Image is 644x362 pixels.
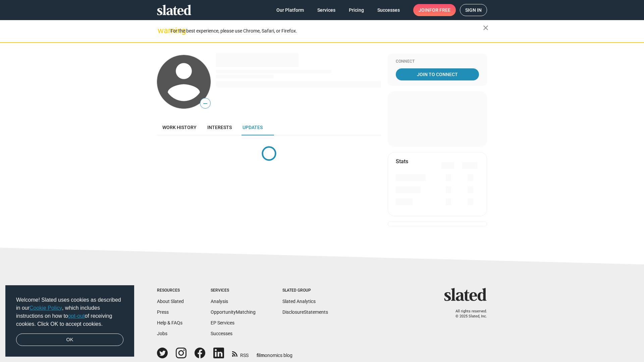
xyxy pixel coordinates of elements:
a: Joinfor free [413,4,456,16]
span: Our Platform [276,4,304,16]
mat-icon: warning [158,26,166,35]
a: Press [157,309,169,315]
p: All rights reserved. © 2025 Slated, Inc. [448,309,487,319]
a: Slated Analytics [282,299,316,304]
div: Slated Group [282,288,328,293]
span: Successes [377,4,400,16]
a: filmonomics blog [257,347,292,359]
a: Analysis [211,299,228,304]
a: OpportunityMatching [211,309,256,315]
a: Pricing [343,4,369,16]
a: Successes [211,331,232,336]
span: Welcome! Slated uses cookies as described in our , which includes instructions on how to of recei... [16,296,123,328]
span: — [200,99,210,108]
div: Connect [396,59,479,64]
div: Services [211,288,256,293]
div: For the best experience, please use Chrome, Safari, or Firefox. [170,26,483,36]
a: Jobs [157,331,167,336]
a: Interests [202,119,237,135]
span: Sign in [465,4,482,16]
a: Join To Connect [396,68,479,80]
mat-card-title: Stats [396,158,408,165]
span: Join [419,4,450,16]
a: opt-out [68,313,85,319]
a: Sign in [460,4,487,16]
span: Interests [207,125,232,130]
a: Services [312,4,341,16]
a: Our Platform [271,4,309,16]
a: Successes [372,4,405,16]
a: Work history [157,119,202,135]
span: Work history [162,125,197,130]
a: Help & FAQs [157,320,182,325]
div: Resources [157,288,184,293]
a: Updates [237,119,268,135]
a: About Slated [157,299,184,304]
span: for free [429,4,450,16]
a: dismiss cookie message [16,334,123,346]
a: EP Services [211,320,234,325]
span: film [257,353,265,358]
a: RSS [232,348,249,359]
span: Join To Connect [397,68,478,80]
div: cookieconsent [5,285,134,357]
a: DisclosureStatements [282,309,328,315]
span: Services [317,4,335,16]
mat-icon: close [482,24,490,32]
a: Cookie Policy [30,305,62,311]
span: Updates [243,125,263,130]
span: Pricing [349,4,364,16]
